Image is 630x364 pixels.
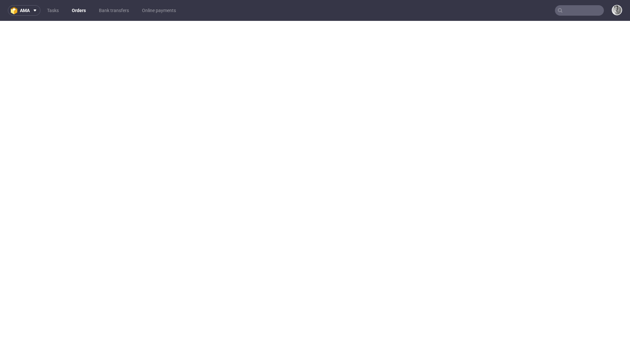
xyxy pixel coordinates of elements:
[138,5,180,16] a: Online payments
[8,5,40,16] button: ama
[95,5,133,16] a: Bank transfers
[11,7,20,14] img: logo
[20,8,30,13] span: ama
[43,5,63,16] a: Tasks
[68,5,90,16] a: Orders
[612,6,622,15] img: Radzik Patryk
